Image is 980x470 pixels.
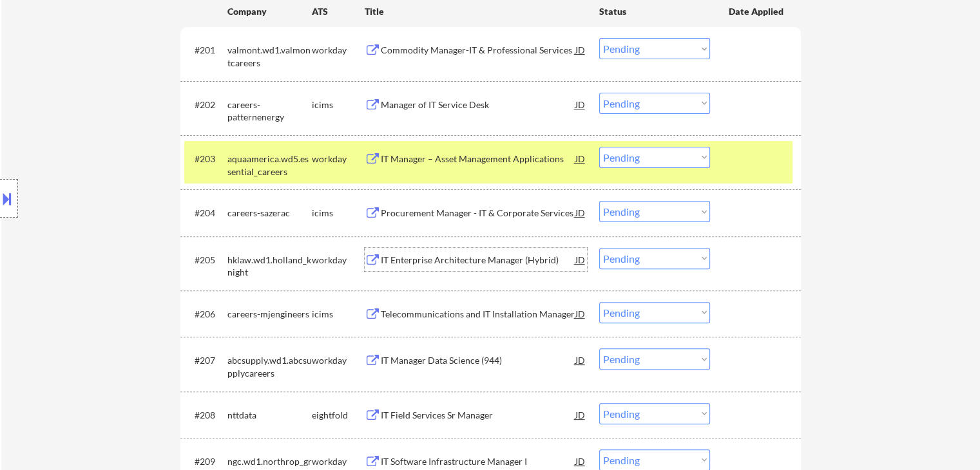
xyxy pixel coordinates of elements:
div: icims [312,99,365,111]
div: nttdata [227,409,312,422]
div: workday [312,254,365,267]
div: abcsupply.wd1.abcsupplycareers [227,354,312,379]
div: workday [312,455,365,468]
div: JD [574,201,587,224]
div: IT Software Infrastructure Manager I [381,455,575,468]
div: #209 [195,455,217,468]
div: JD [574,403,587,426]
div: Manager of IT Service Desk [381,99,575,111]
div: IT Enterprise Architecture Manager (Hybrid) [381,254,575,267]
div: #208 [195,409,217,422]
div: #201 [195,44,217,57]
div: valmont.wd1.valmontcareers [227,44,312,69]
div: IT Field Services Sr Manager [381,409,575,422]
div: Telecommunications and IT Installation Manager [381,308,575,321]
div: aquaamerica.wd5.essential_careers [227,153,312,178]
div: Title [365,5,587,18]
div: JD [574,147,587,170]
div: JD [574,38,587,61]
div: eightfold [312,409,365,422]
div: JD [574,248,587,271]
div: JD [574,302,587,325]
div: workday [312,153,365,165]
div: icims [312,308,365,321]
div: IT Manager – Asset Management Applications [381,153,575,165]
div: Commodity Manager-IT & Professional Services [381,44,575,57]
div: JD [574,348,587,371]
div: workday [312,44,365,57]
div: JD [574,93,587,116]
div: careers-patternenergy [227,99,312,124]
div: Date Applied [729,5,785,18]
div: #207 [195,354,217,367]
div: careers-mjengineers [227,308,312,321]
div: hklaw.wd1.holland_knight [227,254,312,279]
div: careers-sazerac [227,207,312,220]
div: workday [312,354,365,367]
div: Company [227,5,312,18]
div: IT Manager Data Science (944) [381,354,575,367]
div: Procurement Manager - IT & Corporate Services [381,207,575,220]
div: icims [312,207,365,220]
div: ATS [312,5,365,18]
